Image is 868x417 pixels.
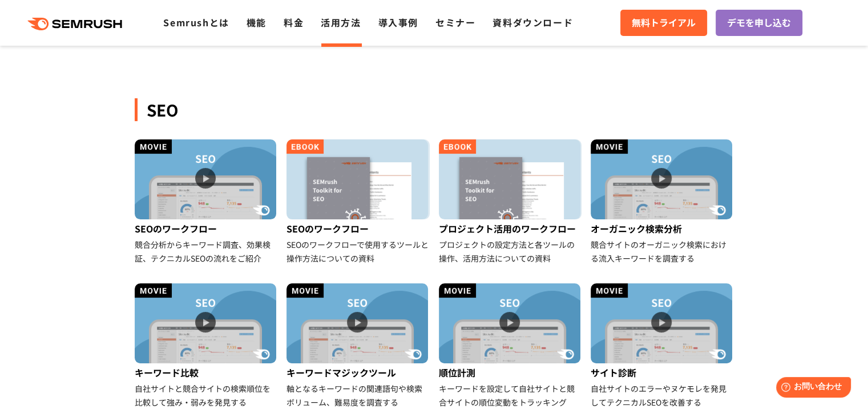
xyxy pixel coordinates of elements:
[439,382,582,409] div: キーワードを設定して自社サイトと競合サイトの順位変動をトラッキング
[591,382,734,409] div: 自社サイトのエラーやヌケモレを発見してテクニカルSEOを改善する
[286,382,430,409] div: 軸となるキーワードの関連語句や検索ボリューム、難易度を調査する
[439,283,582,409] a: 順位計測 キーワードを設定して自社サイトと競合サイトの順位変動をトラッキング
[620,10,707,36] a: 無料トライアル
[378,15,418,29] a: 導入事例
[439,139,582,265] a: プロジェクト活用のワークフロー プロジェクトの設定方法と各ツールの操作、活用方法についての資料
[435,15,475,29] a: セミナー
[716,10,802,36] a: デモを申し込む
[135,283,278,409] a: キーワード比較 自社サイトと競合サイトの検索順位を比較して強み・弱みを発見する
[321,15,361,29] a: 活用方法
[286,238,430,265] div: SEOのワークフローで使用するツールと操作方法についての資料
[766,372,855,404] iframe: Help widget launcher
[135,238,278,265] div: 競合分析からキーワード調査、効果検証、テクニカルSEOの流れをご紹介
[492,15,573,29] a: 資料ダウンロード
[591,219,734,238] div: オーガニック検索分析
[632,15,696,30] span: 無料トライアル
[727,15,791,30] span: デモを申し込む
[286,363,430,382] div: キーワードマジックツール
[286,283,430,409] a: キーワードマジックツール 軸となるキーワードの関連語句や検索ボリューム、難易度を調査する
[286,219,430,238] div: SEOのワークフロー
[439,363,582,382] div: 順位計測
[135,139,278,265] a: SEOのワークフロー 競合分析からキーワード調査、効果検証、テクニカルSEOの流れをご紹介
[439,238,582,265] div: プロジェクトの設定方法と各ツールの操作、活用方法についての資料
[247,15,267,29] a: 機能
[163,15,229,29] a: Semrushとは
[286,139,430,265] a: SEOのワークフロー SEOのワークフローで使用するツールと操作方法についての資料
[135,98,734,121] div: SEO
[591,139,734,265] a: オーガニック検索分析 競合サイトのオーガニック検索における流入キーワードを調査する
[135,382,278,409] div: 自社サイトと競合サイトの検索順位を比較して強み・弱みを発見する
[439,219,582,238] div: プロジェクト活用のワークフロー
[591,363,734,382] div: サイト診断
[135,363,278,382] div: キーワード比較
[284,15,304,29] a: 料金
[135,219,278,238] div: SEOのワークフロー
[591,283,734,409] a: サイト診断 自社サイトのエラーやヌケモレを発見してテクニカルSEOを改善する
[591,238,734,265] div: 競合サイトのオーガニック検索における流入キーワードを調査する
